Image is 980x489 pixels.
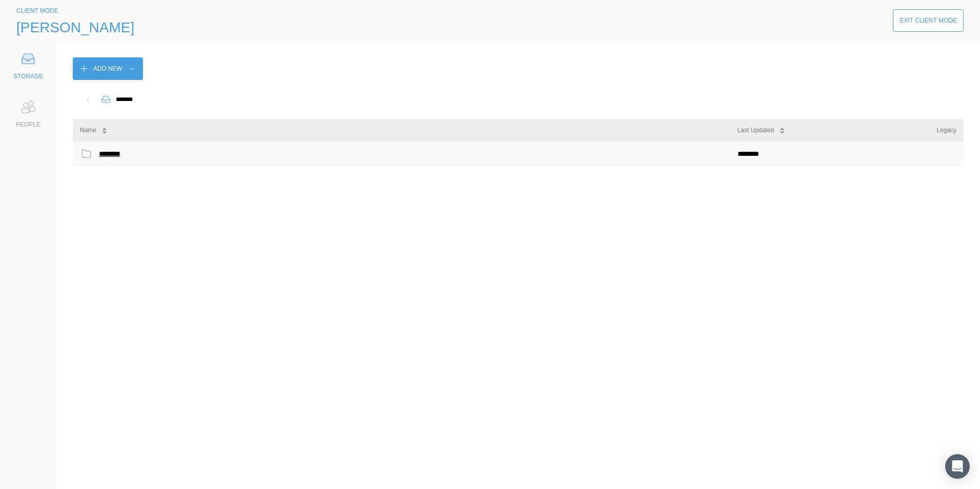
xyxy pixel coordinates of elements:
div: Name [80,125,96,135]
div: Last Updated [738,125,774,135]
span: [PERSON_NAME] [16,19,134,36]
div: Legacy [936,125,956,135]
div: Add New [93,64,122,74]
button: Exit Client Mode [893,9,964,32]
div: STORAGE [13,71,43,81]
div: Exit Client Mode [900,15,957,26]
button: Add New [73,57,143,80]
div: PEOPLE [16,119,40,130]
div: Open Intercom Messenger [945,454,970,479]
span: CLIENT MODE [16,7,58,14]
